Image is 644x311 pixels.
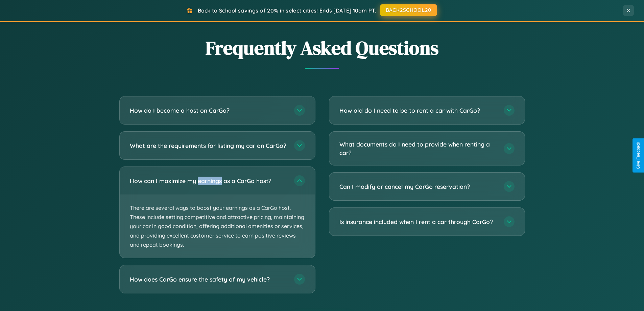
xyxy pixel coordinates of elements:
p: There are several ways to boost your earnings as a CarGo host. These include setting competitive ... [120,195,315,258]
h3: How do I become a host on CarGo? [130,106,287,115]
h3: How does CarGo ensure the safety of my vehicle? [130,275,287,284]
button: BACK2SCHOOL20 [380,4,437,16]
h3: How can I maximize my earnings as a CarGo host? [130,177,287,185]
div: Give Feedback [636,142,641,169]
h3: Can I modify or cancel my CarGo reservation? [339,182,497,191]
h3: What are the requirements for listing my car on CarGo? [130,141,287,150]
h2: Frequently Asked Questions [119,35,525,61]
span: Back to School savings of 20% in select cities! Ends [DATE] 10am PT. [198,7,376,14]
h3: Is insurance included when I rent a car through CarGo? [339,218,497,226]
h3: What documents do I need to provide when renting a car? [339,140,497,157]
h3: How old do I need to be to rent a car with CarGo? [339,106,497,115]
